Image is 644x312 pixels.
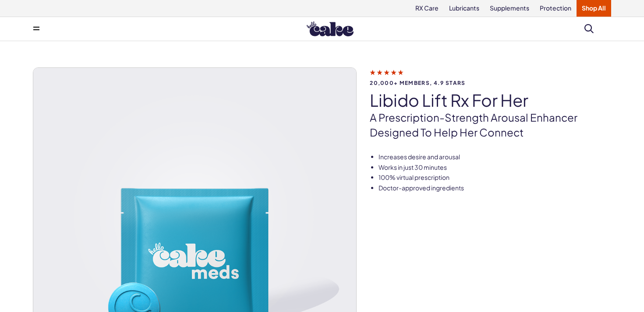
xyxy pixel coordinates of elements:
p: A prescription-strength arousal enhancer designed to help her connect [370,110,611,140]
li: Doctor-approved ingredients [379,184,611,193]
span: 20,000+ members, 4.9 stars [370,80,611,86]
a: 20,000+ members, 4.9 stars [370,68,611,86]
h1: Libido Lift Rx For Her [370,91,611,109]
li: Works in just 30 minutes [379,163,611,172]
li: 100% virtual prescription [379,173,611,182]
li: Increases desire and arousal [379,153,611,161]
img: Hello Cake [307,21,354,36]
